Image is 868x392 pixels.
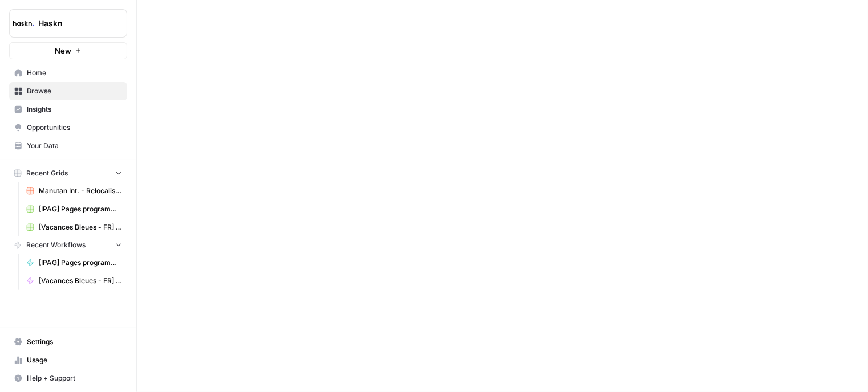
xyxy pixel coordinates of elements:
span: [IPAG] Pages programmes [39,258,122,268]
span: Insights [27,104,122,115]
span: Settings [27,337,122,347]
a: Settings [9,333,127,351]
button: Workspace: Haskn [9,9,127,38]
span: Usage [27,355,122,365]
a: Manutan Int. - Relocalisation kit SEO Grid [21,182,127,200]
span: Manutan Int. - Relocalisation kit SEO Grid [39,186,122,196]
span: [IPAG] Pages programmes Grid [39,204,122,214]
span: Your Data [27,141,122,151]
button: New [9,42,127,59]
button: Recent Workflows [9,236,127,254]
img: Haskn Logo [13,13,34,34]
a: Browse [9,82,127,100]
span: Opportunities [27,122,122,133]
span: Recent Grids [26,168,68,178]
span: Help + Support [27,373,122,383]
a: Opportunities [9,119,127,137]
span: Home [27,68,122,78]
a: Usage [9,351,127,369]
span: Browse [27,86,122,96]
a: Insights [9,100,127,119]
a: Your Data [9,137,127,155]
a: [IPAG] Pages programmes Grid [21,200,127,218]
a: Home [9,64,127,82]
a: [Vacances Bleues - FR] Pages refonte sites hôtels - [GEOGRAPHIC_DATA] [21,218,127,236]
span: [Vacances Bleues - FR] Pages refonte sites hôtels - [GEOGRAPHIC_DATA] [39,222,122,232]
span: New [55,45,71,56]
a: [IPAG] Pages programmes [21,254,127,272]
span: Recent Workflows [26,240,86,250]
span: [Vacances Bleues - FR] Pages refonte sites hôtels - [GEOGRAPHIC_DATA] [39,276,122,286]
button: Recent Grids [9,165,127,182]
a: [Vacances Bleues - FR] Pages refonte sites hôtels - [GEOGRAPHIC_DATA] [21,272,127,290]
button: Help + Support [9,369,127,387]
span: Haskn [38,18,107,29]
